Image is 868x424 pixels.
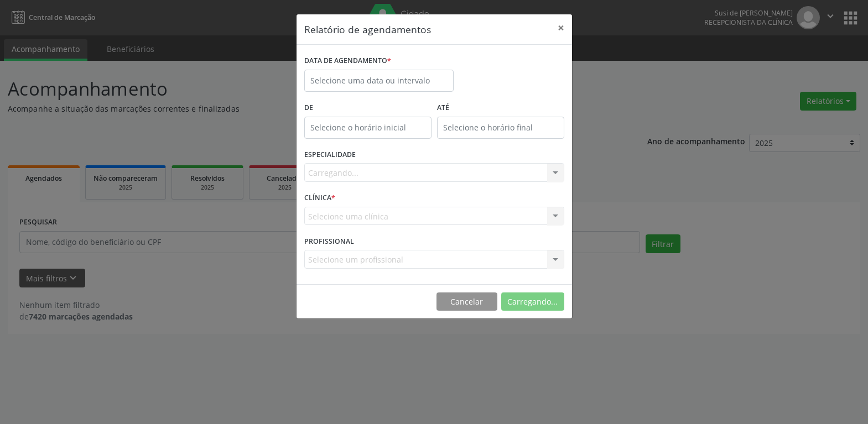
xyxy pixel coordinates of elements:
[437,100,564,117] label: ATÉ
[436,292,497,311] button: Cancelar
[304,146,356,164] label: ESPECIALIDADE
[304,190,335,207] label: CLÍNICA
[304,233,354,250] label: PROFISSIONAL
[304,53,391,70] label: DATA DE AGENDAMENTO
[304,70,454,92] input: Selecione uma data ou intervalo
[304,117,432,139] input: Selecione o horário inicial
[550,14,572,41] button: Close
[304,100,432,117] label: De
[437,117,564,139] input: Selecione o horário final
[304,22,431,36] h5: Relatório de agendamentos
[501,292,564,311] button: Carregando...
